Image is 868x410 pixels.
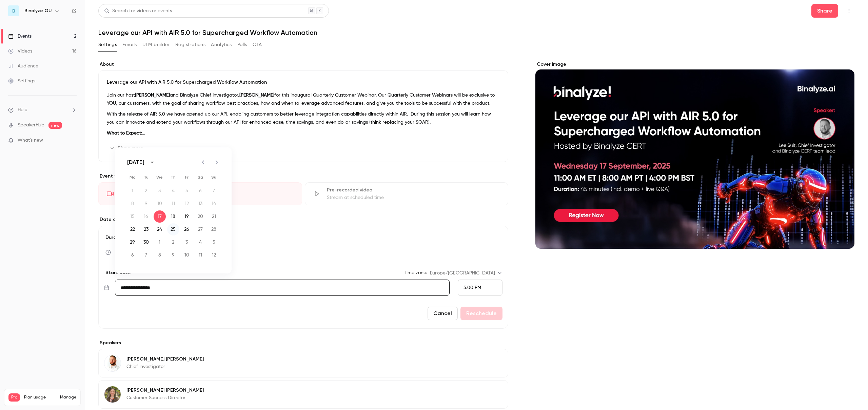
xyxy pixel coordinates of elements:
button: CTA [253,39,262,50]
a: SpeakerHub [18,122,44,129]
button: Next month [210,156,223,169]
button: 20 [194,210,206,223]
span: B [12,7,15,15]
div: Stream at scheduled time [327,194,500,201]
button: 21 [208,210,220,223]
button: 24 [154,223,166,235]
button: 17 [154,210,166,223]
button: 28 [208,223,220,235]
div: Pre-recorded video [327,187,500,193]
strong: [PERSON_NAME] [135,93,170,98]
p: Start date [104,269,131,276]
strong: What to Expect: [107,131,145,136]
div: Sarah Vickery[PERSON_NAME] [PERSON_NAME]Customer Success Director [98,380,508,409]
p: Join our host and Binalyze Chief Investigator, for this inaugural Quarterly Customer Webinar. Our... [107,91,500,107]
div: [DATE] [127,158,144,166]
button: UTM builder [142,39,170,50]
label: Duration [104,234,502,241]
button: 22 [126,223,139,235]
div: Settings [8,78,35,84]
button: Polls [237,39,247,50]
label: About [98,61,508,68]
button: 9 [167,249,179,261]
button: Share [811,4,838,18]
span: Pro [8,393,20,402]
button: 5 [208,236,220,248]
button: 26 [181,223,193,235]
strong: [PERSON_NAME] [239,93,274,98]
h6: Binalyze OU [24,7,52,14]
button: 27 [194,223,206,235]
div: Audience [8,63,38,69]
button: 4 [194,236,206,248]
div: Europe/[GEOGRAPHIC_DATA] [430,270,502,276]
p: Leverage our API with AIR 5.0 for Supercharged Workflow Automation [107,79,500,86]
label: Time zone: [404,269,427,276]
span: new [48,122,62,129]
button: 25 [167,223,179,235]
div: Pre-recorded videoStream at scheduled time [305,182,509,205]
span: Plan usage [24,395,56,400]
span: Wednesday [154,170,166,184]
button: 19 [181,210,193,223]
p: Chief Investigator [126,363,204,370]
div: Lee Sult[PERSON_NAME] [PERSON_NAME]Chief Investigator [98,349,508,377]
span: Monday [126,170,139,184]
button: Emails [122,39,137,50]
h1: Leverage our API with AIR 5.0 for Supercharged Workflow Automation [98,28,854,37]
button: 18 [167,210,179,223]
a: Manage [60,395,76,400]
img: Sarah Vickery [104,386,121,403]
div: From [458,280,502,296]
div: Events [8,33,32,40]
p: Event type [98,173,508,180]
button: Analytics [211,39,232,50]
button: Cancel [428,307,458,320]
label: Date and time [98,216,508,223]
button: calendar view is open, switch to year view [146,157,158,168]
p: [PERSON_NAME] [PERSON_NAME] [126,356,204,363]
button: 1 [154,236,166,248]
span: Friday [181,170,193,184]
button: 6 [126,249,139,261]
div: LiveGo live at scheduled time [98,182,302,205]
span: Thursday [167,170,179,184]
button: 2 [167,236,179,248]
button: 8 [154,249,166,261]
button: 12 [208,249,220,261]
p: With the release of AIR 5.0 we have opened up our API, enabling customers to better leverage inte... [107,110,500,126]
span: Sunday [208,170,220,184]
span: 5:00 PM [463,285,481,290]
button: 10 [181,249,193,261]
p: [PERSON_NAME] [PERSON_NAME] [126,387,204,394]
span: Saturday [194,170,206,184]
label: Cover image [535,61,854,68]
span: Help [18,106,27,114]
img: Lee Sult [104,355,121,371]
button: 11 [194,249,206,261]
button: 7 [140,249,152,261]
button: Show more [107,143,147,153]
button: 29 [126,236,139,248]
button: Registrations [175,39,205,50]
span: What's new [18,137,43,144]
div: Search for videos or events [104,7,172,15]
button: 30 [140,236,152,248]
label: Speakers [98,340,508,346]
button: 23 [140,223,152,235]
p: Customer Success Director [126,394,204,401]
button: 3 [181,236,193,248]
iframe: Noticeable Trigger [68,138,77,144]
button: Settings [98,39,117,50]
section: Cover image [535,61,854,249]
span: Tuesday [140,170,152,184]
div: Videos [8,48,32,55]
li: help-dropdown-opener [8,106,77,114]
